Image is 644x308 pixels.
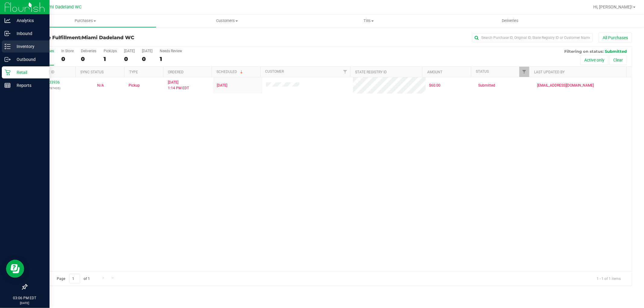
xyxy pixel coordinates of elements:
[580,55,608,65] button: Active only
[5,69,11,75] inline-svg: Retail
[61,56,74,62] div: 0
[104,56,117,62] div: 1
[564,49,604,54] span: Filtering on status:
[592,274,626,283] span: 1 - 1 of 1 items
[11,82,47,89] p: Reports
[6,260,24,278] iframe: Resource center
[97,83,104,88] button: N/A
[97,83,104,87] span: Not Applicable
[429,83,441,88] span: $60.00
[168,70,184,74] a: Ordered
[81,70,104,74] a: Sync Status
[298,14,439,27] a: Tills
[3,301,47,305] p: [DATE]
[14,18,156,24] span: Purchases
[298,18,439,24] span: Tills
[605,49,627,54] span: Submitted
[476,69,489,74] a: Status
[5,30,11,37] inline-svg: Inbound
[30,85,72,91] p: (316787435)
[129,83,140,88] span: Pickup
[160,49,182,53] div: Needs Review
[11,56,47,63] p: Outbound
[265,69,284,74] a: Customer
[537,83,594,88] span: [EMAIL_ADDRESS][DOMAIN_NAME]
[156,14,298,27] a: Customers
[43,80,60,84] a: 11833936
[81,56,96,62] div: 0
[340,67,350,77] a: Filter
[609,55,627,65] button: Clear
[3,295,47,301] p: 03:06 PM EDT
[11,17,47,24] p: Analytics
[5,82,11,88] inline-svg: Reports
[14,14,156,27] a: Purchases
[124,49,135,53] div: [DATE]
[81,49,96,53] div: Deliveries
[478,83,495,88] span: Submitted
[11,43,47,50] p: Inventory
[439,14,581,27] a: Deliveries
[427,70,442,74] a: Amount
[168,80,189,91] span: [DATE] 1:14 PM EDT
[355,70,387,74] a: State Registry ID
[129,70,138,74] a: Type
[11,30,47,37] p: Inbound
[42,5,82,10] span: Miami Dadeland WC
[156,18,297,24] span: Customers
[27,35,228,40] h3: Purchase Fulfillment:
[142,56,152,62] div: 0
[124,56,135,62] div: 0
[142,49,152,53] div: [DATE]
[534,70,565,74] a: Last Updated By
[519,67,529,77] a: Filter
[217,70,244,74] a: Scheduled
[104,49,117,53] div: PickUps
[599,33,632,43] button: All Purchases
[82,35,134,40] span: Miami Dadeland WC
[5,43,11,49] inline-svg: Inventory
[5,56,11,62] inline-svg: Outbound
[69,274,80,283] input: 1
[11,69,47,76] p: Retail
[593,5,633,9] span: Hi, [PERSON_NAME]!
[494,18,527,24] span: Deliveries
[5,17,11,24] inline-svg: Analytics
[52,274,95,283] span: Page of 1
[217,83,227,88] span: [DATE]
[160,56,182,62] div: 1
[472,33,593,42] input: Search Purchase ID, Original ID, State Registry ID or Customer Name...
[61,49,74,53] div: In Store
